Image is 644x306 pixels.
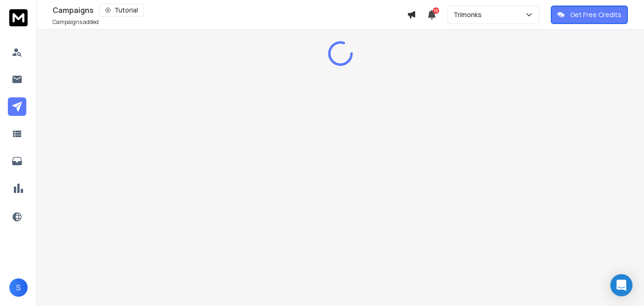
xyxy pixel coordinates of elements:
[433,7,439,14] span: 15
[53,4,407,17] div: Campaigns
[610,274,632,296] div: Open Intercom Messenger
[99,4,144,17] button: Tutorial
[453,10,485,19] p: Trimonks
[53,18,99,26] p: Campaigns added
[9,278,28,297] button: S
[551,6,628,24] button: Get Free Credits
[570,10,621,19] p: Get Free Credits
